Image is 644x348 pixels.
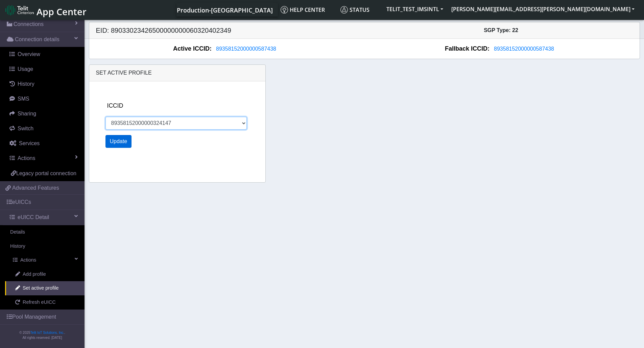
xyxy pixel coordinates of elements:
[382,3,447,15] button: TELIT_TEST_IMSINTL
[18,96,29,102] span: SMS
[278,3,338,17] a: Help center
[23,299,56,306] span: Refresh eUICC
[445,44,490,53] span: Fallback ICCID:
[18,213,49,221] span: eUICC Detail
[5,267,85,282] a: Add profile
[14,20,44,28] span: Connections
[281,6,325,14] span: Help center
[18,155,35,161] span: Actions
[494,46,554,52] span: 89358152000000587438
[176,3,272,17] a: Your current platform instance
[16,170,76,176] span: Legacy portal connection
[5,281,85,295] a: Set active profile
[490,45,558,53] button: 89358152000000587438
[15,35,59,44] span: Connection details
[212,45,281,53] button: 89358152000000587438
[23,271,46,278] span: Add profile
[30,331,64,334] a: Telit IoT Solutions, Inc.
[3,106,85,121] a: Sharing
[18,66,33,72] span: Usage
[18,111,36,116] span: Sharing
[23,285,58,292] span: Set active profile
[3,91,85,106] a: SMS
[18,126,33,131] span: Switch
[3,62,85,77] a: Usage
[5,3,86,17] a: App Center
[5,5,34,16] img: logo-telit-cinterion-gw-new.png
[18,81,34,87] span: History
[173,44,212,53] span: Active ICCID:
[105,135,132,148] button: Update
[281,6,288,14] img: knowledge.svg
[5,295,85,310] a: Refresh eUICC
[177,6,273,14] span: Production-[GEOGRAPHIC_DATA]
[216,46,276,52] span: 89358152000000587438
[107,101,123,110] label: ICCID
[96,70,152,76] span: Set active profile
[19,140,40,146] span: Services
[3,136,85,151] a: Services
[91,26,364,34] h5: EID: 89033023426500000000060320402349
[338,3,382,17] a: Status
[484,27,518,33] span: SGP Type: 22
[12,184,59,192] span: Advanced Features
[3,121,85,136] a: Switch
[3,47,85,62] a: Overview
[18,51,40,57] span: Overview
[3,77,85,91] a: History
[340,6,369,14] span: Status
[3,151,85,166] a: Actions
[20,257,36,264] span: Actions
[3,210,85,225] a: eUICC Detail
[3,253,85,267] a: Actions
[37,5,87,18] span: App Center
[340,6,348,14] img: status.svg
[447,3,639,15] button: [PERSON_NAME][EMAIL_ADDRESS][PERSON_NAME][DOMAIN_NAME]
